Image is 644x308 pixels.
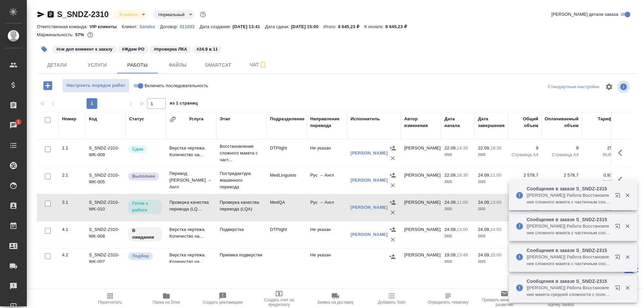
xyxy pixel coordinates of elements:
[66,82,126,89] span: Настроить порядок работ
[545,145,579,151] p: 9
[351,205,388,210] a: [PERSON_NAME]
[527,185,610,192] p: Сообщения в заказе S_SNDZ-2315
[478,116,505,129] div: Дата завершения
[401,248,441,272] td: [PERSON_NAME]
[270,116,305,122] div: Подразделение
[62,172,82,179] div: 2.1
[57,10,109,19] a: S_SNDZ-2310
[545,172,579,179] p: 2 578,7
[404,116,438,129] div: Автор изменения
[127,145,163,154] div: Менеджер проверил работу исполнителя, передает ее на следующий этап
[62,79,129,93] button: Настроить порядок работ
[478,206,505,212] p: 2025
[81,61,113,69] span: Услуги
[220,199,263,212] p: Проверка качества перевода (LQA)
[37,24,90,29] p: Ответственная команда:
[444,179,471,185] p: 2025
[267,141,307,165] td: DTPlight
[527,223,610,236] p: [[PERSON_NAME]] Работа Восстановление сложного макета с частичным соответствием оформлению оригин...
[621,223,634,229] button: Закрыть
[512,116,538,129] div: Общий объем
[195,289,251,308] button: Создать рекламацию
[2,117,25,134] a: 1
[132,227,158,241] p: В ожидании
[585,145,612,151] p: 25
[265,24,291,29] p: Дата сдачи:
[86,196,126,219] td: S_SNDZ-2310-WK-010
[62,226,82,233] div: 4.1
[490,173,501,178] p: 11:00
[527,192,610,205] p: [[PERSON_NAME]] Работа Восстановление сложного макета с частичным соответствием оформлению оригин...
[527,285,610,298] p: [[PERSON_NAME]] Работа Восстановление макета средней сложности с полным соответствием оформлению ...
[444,145,457,150] p: 22.09,
[490,145,501,150] p: 18:30
[89,116,97,122] div: Код
[401,169,441,192] td: [PERSON_NAME]
[127,252,163,261] div: Можно подбирать исполнителей
[545,151,579,158] p: Страница А4
[169,116,176,123] button: Сгруппировать
[388,153,398,163] button: Удалить
[478,233,505,240] p: 2025
[98,300,122,305] span: Пересчитать
[621,285,634,291] button: Закрыть
[138,289,195,308] button: Папка на Drive
[478,258,505,265] p: 2025
[62,199,82,206] div: 3.1
[611,281,627,297] button: Открыть в новой вкладке
[166,248,216,272] td: Верстка чертежа. Количество на...
[189,116,203,122] div: Услуга
[388,225,398,235] button: Назначить
[378,300,406,305] span: Добавить Todo
[127,172,163,181] div: Исполнитель завершил работу
[86,169,126,192] td: S_SNDZ-2310-WK-005
[82,289,138,308] button: Пересчитать
[401,196,441,219] td: [PERSON_NAME]
[444,173,457,178] p: 22.09,
[490,252,501,257] p: 15:00
[478,227,490,232] p: 24.09,
[166,223,216,246] td: Верстка чертежа. Количество на...
[267,196,307,219] td: MedQA
[220,252,263,258] p: Приемка подверстки
[145,82,208,89] span: Включить последовательность
[401,141,441,165] td: [PERSON_NAME]
[476,289,533,308] button: Призвать менеджера по развитию
[192,46,222,52] span: 24.9 в 11
[512,179,538,185] p: слово
[132,146,143,152] p: Сдан
[401,223,441,246] td: [PERSON_NAME]
[220,226,263,233] p: Подверстка
[307,248,347,272] td: Не указан
[307,169,347,192] td: Рус → Англ
[338,24,365,29] p: 8 645,23 ₽
[251,289,307,308] button: Создать счет на предоплату
[444,233,471,240] p: 2025
[598,116,612,122] div: Тариф
[364,289,420,308] button: Добавить Todo
[166,167,216,194] td: Перевод [PERSON_NAME] → Англ
[512,145,538,151] p: 9
[156,12,186,17] button: Нормальный
[364,24,385,29] p: К оплате:
[490,200,501,205] p: 13:00
[62,145,82,151] div: 1.1
[220,170,263,190] p: Постредактура машинного перевода
[444,116,471,129] div: Дата начала
[47,10,55,18] button: Скопировать ссылку
[512,172,538,179] p: 2 578,7
[385,24,412,29] p: 8 645,23 ₽
[200,24,232,29] p: Дата создания:
[420,289,476,308] button: Определить тематику
[75,32,86,37] p: 57%
[132,173,155,180] p: Выполнен
[388,207,398,218] button: Удалить
[388,143,398,153] button: Назначить
[307,289,364,308] button: Заявка на доставку
[478,151,505,158] p: 2025
[122,24,139,29] p: Клиент:
[52,46,117,52] span: см доп коммент к заказу
[478,252,490,257] p: 24.09,
[621,254,634,260] button: Закрыть
[199,10,207,19] button: Доп статусы указывают на важность/срочность заказа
